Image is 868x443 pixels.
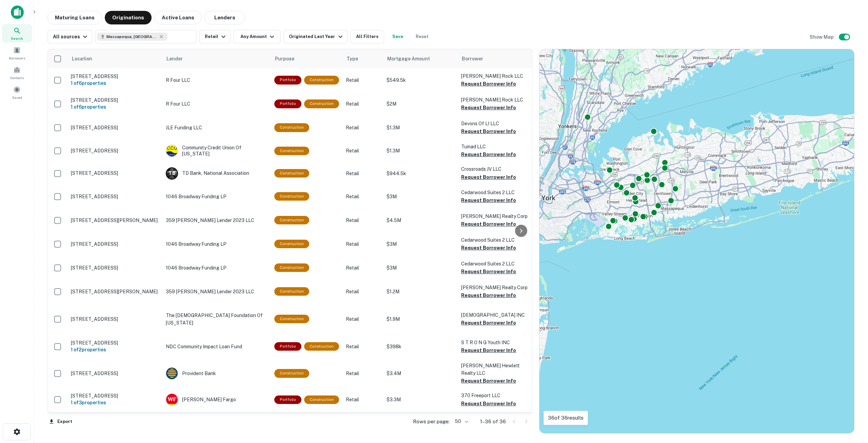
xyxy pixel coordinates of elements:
div: Originated Last Year [289,33,344,41]
h6: Show Map [810,33,835,41]
div: TD Bank, National Association [166,167,268,180]
button: Request Borrower Info [461,150,516,159]
p: $1.3M [387,124,454,131]
div: This loan purpose was for construction [304,342,339,351]
div: This is a portfolio loan with 3 properties [274,395,301,404]
button: Export [47,417,74,427]
p: 359 [PERSON_NAME] Lender 2023 LLC [166,288,268,295]
div: This loan purpose was for construction [274,216,309,224]
p: [STREET_ADDRESS] [71,125,159,131]
p: NDC Community Impact Loan Fund [166,343,268,350]
p: T B [169,170,175,177]
div: This loan purpose was for construction [304,99,339,108]
th: Purpose [271,49,342,68]
div: This loan purpose was for construction [274,240,309,248]
p: [PERSON_NAME] Realty Corp [461,213,529,220]
a: Saved [2,83,32,101]
button: Originations [105,11,152,24]
h6: 1 of 2 properties [71,346,159,353]
p: $3.4M [387,370,454,377]
p: Retail [346,396,380,403]
p: 1–36 of 36 [480,418,506,426]
p: [STREET_ADDRESS][PERSON_NAME] [71,289,159,295]
p: $1.9M [387,315,454,323]
div: This loan purpose was for construction [274,315,309,323]
button: Request Borrower Info [461,319,516,327]
button: Request Borrower Info [461,291,516,299]
p: [STREET_ADDRESS] [71,193,159,200]
div: This loan purpose was for construction [304,395,339,404]
p: Retail [346,100,380,108]
div: 50 [452,417,469,426]
img: picture [166,394,178,405]
p: Retail [346,124,380,131]
span: Lender [166,55,183,63]
p: 359 [PERSON_NAME] Lender 2023 LLC [166,217,268,224]
div: This is a portfolio loan with 6 properties [274,99,301,108]
button: Request Borrower Info [461,346,516,354]
p: $2M [387,100,454,108]
span: Location [72,55,101,63]
th: Type [342,49,383,68]
p: 1046 Broadway Funding LP [166,193,268,200]
a: Contacts [2,63,32,82]
p: Cedarwood Suites 2 LLC [461,260,529,267]
button: Request Borrower Info [461,400,516,408]
span: Borrowers [9,55,25,61]
button: Retail [199,30,231,43]
p: $398k [387,343,454,350]
button: Request Borrower Info [461,196,516,204]
p: The [DEMOGRAPHIC_DATA] Foundation Of [US_STATE] [166,312,268,327]
button: Request Borrower Info [461,173,516,181]
p: Retail [346,170,380,177]
p: $4.5M [387,217,454,224]
p: $944.5k [387,170,454,177]
p: R Four LLC [166,100,268,108]
p: Tumad LLC [461,143,529,150]
a: Search [2,24,32,42]
p: Crossroads JV LLC [461,165,529,173]
div: All sources [53,33,89,41]
p: Retail [346,370,380,377]
p: $1.2M [387,288,454,295]
p: Retail [346,147,380,154]
p: Rows per page: [413,418,450,426]
div: This loan purpose was for construction [274,263,309,272]
button: Reset [411,30,433,43]
p: JLE Funding LLC [166,124,268,131]
button: Active Loans [154,11,202,24]
p: 1046 Broadway Funding LP [166,264,268,272]
p: $1.3M [387,147,454,154]
a: Borrowers [2,44,32,62]
p: $549.5k [387,76,454,84]
div: [PERSON_NAME] Fargo [166,393,268,406]
h6: 1 of 3 properties [71,399,159,406]
p: 1046 Broadway Funding LP [166,240,268,248]
div: This loan purpose was for construction [274,369,309,377]
p: [STREET_ADDRESS][PERSON_NAME] [71,217,159,223]
p: Retail [346,343,380,350]
button: Request Borrower Info [461,104,516,112]
h6: 1 of 6 properties [71,79,159,87]
p: [PERSON_NAME] Hewlett Realty LLC [461,362,529,377]
button: All Filters [350,30,384,43]
h6: 1 of 6 properties [71,103,159,111]
p: [PERSON_NAME] Realty Corp [461,284,529,291]
span: Saved [12,95,22,100]
p: [STREET_ADDRESS] [71,370,159,376]
p: Devons Of LI LLC [461,120,529,127]
p: Retail [346,315,380,323]
p: [DEMOGRAPHIC_DATA] INC [461,311,529,319]
p: Retail [346,217,380,224]
p: Retail [346,76,380,84]
button: Request Borrower Info [461,80,516,88]
div: Community Credit Union Of [US_STATE] [166,145,268,157]
p: [STREET_ADDRESS] [71,393,159,399]
th: Borrower [458,49,532,68]
button: Request Borrower Info [461,220,516,228]
th: Location [67,49,162,68]
p: [STREET_ADDRESS] [71,148,159,154]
